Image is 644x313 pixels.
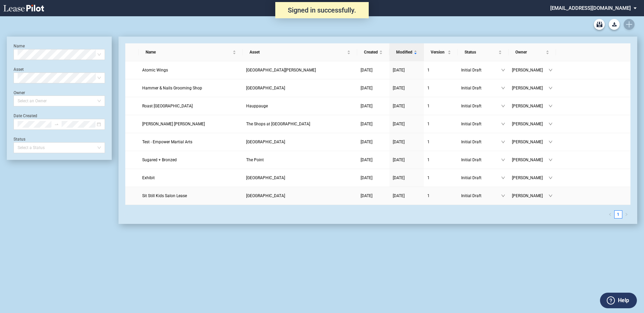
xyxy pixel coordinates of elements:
label: Date Created [14,113,37,118]
span: Initial Draft [461,174,501,181]
li: Next Page [622,210,630,218]
th: Asset [243,43,357,61]
span: swap-right [54,122,59,127]
a: [DATE] [393,174,421,181]
span: Initial Draft [461,67,501,74]
th: Status [458,43,509,61]
span: [PERSON_NAME] [512,156,549,163]
span: 1 [427,140,430,144]
span: 1 [427,122,430,126]
span: The Point [246,158,264,162]
span: down [549,140,553,144]
a: [PERSON_NAME] [PERSON_NAME] [142,121,239,127]
span: down [549,122,553,126]
span: 1 [427,193,430,198]
a: [DATE] [361,85,386,91]
a: [DATE] [393,156,421,163]
span: Initial Draft [461,192,501,199]
span: Version [431,49,446,56]
span: Andorra [246,175,285,180]
span: 1 [427,86,430,90]
span: [PERSON_NAME] [512,174,549,181]
a: Sugared + Bronzed [142,156,239,163]
span: down [501,68,505,72]
a: [DATE] [393,192,421,199]
a: 1 [427,121,454,127]
span: [DATE] [393,158,405,162]
th: Owner [509,43,556,61]
span: Atomic Wings [142,68,168,72]
span: Asset [250,49,346,56]
md-menu: Download Blank Form List [607,19,622,30]
span: Huntington Shopping Center [246,86,285,90]
a: [DATE] [393,85,421,91]
span: [DATE] [361,122,372,126]
span: down [501,176,505,180]
span: left [608,213,612,216]
a: [GEOGRAPHIC_DATA] [246,192,354,199]
span: Sugared + Bronzed [142,158,177,162]
th: Name [139,43,243,61]
a: Atomic Wings [142,67,239,74]
span: 1 [427,104,430,108]
a: [DATE] [361,121,386,127]
span: Exhibit [142,175,155,180]
span: Hauppauge [246,104,268,108]
a: Test - Empower Martial Arts [142,139,239,145]
a: The Shops at [GEOGRAPHIC_DATA] [246,121,354,127]
a: [GEOGRAPHIC_DATA] [246,85,354,91]
span: [DATE] [393,193,405,198]
li: Previous Page [606,210,614,218]
span: Initial Draft [461,156,501,163]
span: down [501,194,505,198]
span: [DATE] [361,175,372,180]
span: Crow Canyon Commons [246,140,285,144]
span: down [501,86,505,90]
a: 1 [427,85,454,91]
span: 1 [427,175,430,180]
a: [GEOGRAPHIC_DATA][PERSON_NAME] [246,67,354,74]
button: right [622,210,630,218]
span: [DATE] [393,140,405,144]
span: Fresh Meadows Place West [246,68,316,72]
span: [DATE] [361,158,372,162]
span: Owner [515,49,544,56]
span: right [625,213,628,216]
a: 1 [427,103,454,109]
span: [PERSON_NAME] [512,85,549,91]
a: [DATE] [361,174,386,181]
a: Sit Still Kids Salon Lease [142,192,239,199]
span: down [501,122,505,126]
span: Initial Draft [461,121,501,127]
label: Help [618,296,629,305]
button: left [606,210,614,218]
span: down [501,158,505,162]
a: Roast [GEOGRAPHIC_DATA] [142,103,239,109]
span: [PERSON_NAME] [512,103,549,109]
span: J. Jill Lease [142,122,205,126]
span: down [549,68,553,72]
a: [DATE] [393,67,421,74]
th: Version [424,43,458,61]
span: down [501,104,505,108]
a: [DATE] [393,139,421,145]
span: Name [146,49,231,56]
span: Test - Empower Martial Arts [142,140,192,144]
span: down [501,140,505,144]
a: Hauppauge [246,103,354,109]
span: 1 [427,68,430,72]
a: [DATE] [361,103,386,109]
a: [DATE] [361,156,386,163]
span: Sit Still Kids Salon Lease [142,193,187,198]
a: [DATE] [361,192,386,199]
span: [DATE] [393,86,405,90]
span: Initial Draft [461,139,501,145]
span: Modified [396,49,412,56]
span: down [549,194,553,198]
a: 1 [427,156,454,163]
span: Roast Sandwich House [142,104,193,108]
button: Download Blank Form [609,19,620,30]
a: [GEOGRAPHIC_DATA] [246,174,354,181]
span: down [549,158,553,162]
span: down [549,86,553,90]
